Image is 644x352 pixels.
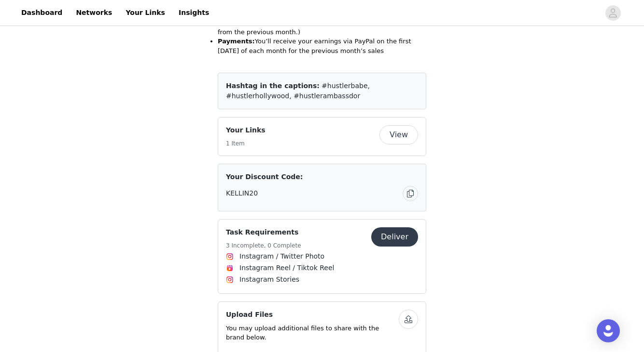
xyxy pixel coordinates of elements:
[15,2,68,24] a: Dashboard
[226,139,266,148] h5: 1 Item
[608,5,617,21] div: avatar
[226,310,399,320] h4: Upload Files
[239,274,299,285] span: Instagram Stories
[597,319,620,342] div: Open Intercom Messenger
[120,2,171,24] a: Your Links
[226,82,370,100] span: #hustlerbabe, #hustlerhollywood, #hustlerambassdor
[173,2,215,24] a: Insights
[70,2,118,24] a: Networks
[226,241,301,250] h5: 3 Incomplete, 0 Complete
[239,251,324,261] span: Instagram / Twitter Photo
[226,276,234,284] img: Instagram Icon
[226,264,234,272] img: Instagram Reels Icon
[239,263,334,273] span: Instagram Reel / Tiktok Reel
[226,324,399,342] p: You may upload additional files to share with the brand below.
[226,125,266,135] h4: Your Links
[218,37,426,55] li: You’ll receive your earnings via PayPal on the first [DATE] of each month for the previous month’...
[371,227,418,247] button: Deliver
[379,125,418,144] button: View
[226,172,303,182] span: Your Discount Code:
[218,38,255,45] strong: Payments:
[226,188,258,198] span: KELLIN20
[226,82,320,90] span: Hashtag in the captions:
[226,253,234,261] img: Instagram Icon
[218,219,426,294] div: Task Requirements
[226,227,301,237] h4: Task Requirements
